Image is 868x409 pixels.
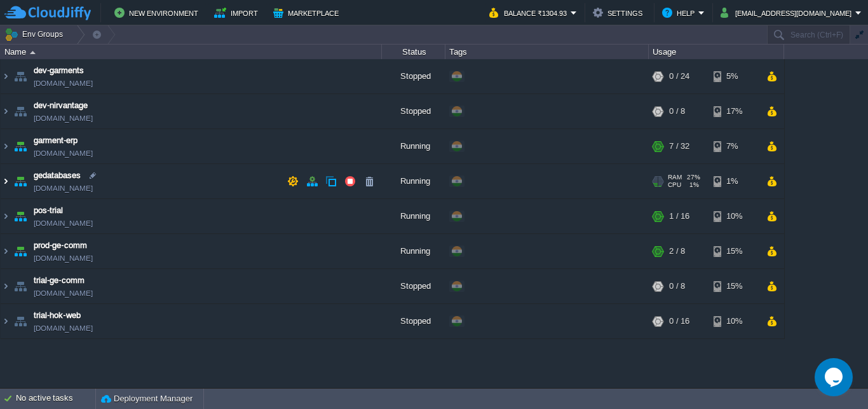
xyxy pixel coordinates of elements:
[714,199,755,233] div: 10%
[714,129,755,163] div: 7%
[34,274,85,287] a: trial-ge-comm
[382,59,445,94] div: Stopped
[668,174,682,181] span: RAM
[101,392,193,405] button: Deployment Manager
[382,234,445,268] div: Running
[4,5,91,21] img: CloudJiffy
[34,99,88,112] a: dev-nirvantage
[34,77,93,90] a: [DOMAIN_NAME]
[11,199,29,233] img: AMDAwAAAACH5BAEAAAAALAAAAAABAAEAAAICRAEAOw==
[382,269,445,303] div: Stopped
[34,147,93,160] a: [DOMAIN_NAME]
[668,181,681,189] span: CPU
[11,59,29,94] img: AMDAwAAAACH5BAEAAAAALAAAAAABAAEAAAICRAEAOw==
[1,164,11,198] img: AMDAwAAAACH5BAEAAAAALAAAAAABAAEAAAICRAEAOw==
[383,45,445,59] div: Status
[669,129,689,163] div: 7 / 32
[114,5,202,20] button: New Environment
[11,129,29,163] img: AMDAwAAAACH5BAEAAAAALAAAAAABAAEAAAICRAEAOw==
[714,94,755,128] div: 17%
[1,129,11,163] img: AMDAwAAAACH5BAEAAAAALAAAAAABAAEAAAICRAEAOw==
[382,94,445,128] div: Stopped
[687,174,700,181] span: 27%
[30,51,36,54] img: AMDAwAAAACH5BAEAAAAALAAAAAABAAEAAAICRAEAOw==
[11,304,29,338] img: AMDAwAAAACH5BAEAAAAALAAAAAABAAEAAAICRAEAOw==
[34,239,87,252] a: prod-ge-comm
[1,234,11,268] img: AMDAwAAAACH5BAEAAAAALAAAAAABAAEAAAICRAEAOw==
[662,5,698,20] button: Help
[686,181,699,189] span: 1%
[11,164,29,198] img: AMDAwAAAACH5BAEAAAAALAAAAAABAAEAAAICRAEAOw==
[649,45,783,59] div: Usage
[714,234,755,268] div: 15%
[34,169,81,182] a: gedatabases
[1,59,11,94] img: AMDAwAAAACH5BAEAAAAALAAAAAABAAEAAAICRAEAOw==
[4,25,67,43] button: Env Groups
[34,309,81,322] a: trial-hok-web
[669,59,689,94] div: 0 / 24
[669,94,685,128] div: 0 / 8
[11,269,29,303] img: AMDAwAAAACH5BAEAAAAALAAAAAABAAEAAAICRAEAOw==
[593,5,646,20] button: Settings
[721,5,855,20] button: [EMAIL_ADDRESS][DOMAIN_NAME]
[382,304,445,338] div: Stopped
[34,134,78,147] a: garment-erp
[214,5,262,20] button: Import
[11,94,29,128] img: AMDAwAAAACH5BAEAAAAALAAAAAABAAEAAAICRAEAOw==
[34,112,93,125] a: [DOMAIN_NAME]
[382,129,445,163] div: Running
[382,199,445,233] div: Running
[714,164,755,198] div: 1%
[34,252,93,265] a: [DOMAIN_NAME]
[1,45,381,59] div: Name
[34,204,63,217] a: pos-trial
[34,287,93,300] a: [DOMAIN_NAME]
[669,199,689,233] div: 1 / 16
[1,304,11,338] img: AMDAwAAAACH5BAEAAAAALAAAAAABAAEAAAICRAEAOw==
[34,322,93,335] a: [DOMAIN_NAME]
[714,59,755,94] div: 5%
[34,217,93,230] a: [DOMAIN_NAME]
[669,234,685,268] div: 2 / 8
[273,5,342,20] button: Marketplace
[34,64,84,77] a: dev-garments
[382,164,445,198] div: Running
[714,304,755,338] div: 10%
[489,5,571,20] button: Balance ₹1304.93
[1,199,11,233] img: AMDAwAAAACH5BAEAAAAALAAAAAABAAEAAAICRAEAOw==
[669,304,689,338] div: 0 / 16
[446,45,648,59] div: Tags
[11,234,29,268] img: AMDAwAAAACH5BAEAAAAALAAAAAABAAEAAAICRAEAOw==
[714,269,755,303] div: 15%
[669,269,685,303] div: 0 / 8
[16,389,95,409] div: No active tasks
[1,269,11,303] img: AMDAwAAAACH5BAEAAAAALAAAAAABAAEAAAICRAEAOw==
[1,94,11,128] img: AMDAwAAAACH5BAEAAAAALAAAAAABAAEAAAICRAEAOw==
[34,182,93,195] span: [DOMAIN_NAME]
[815,358,855,396] iframe: chat widget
